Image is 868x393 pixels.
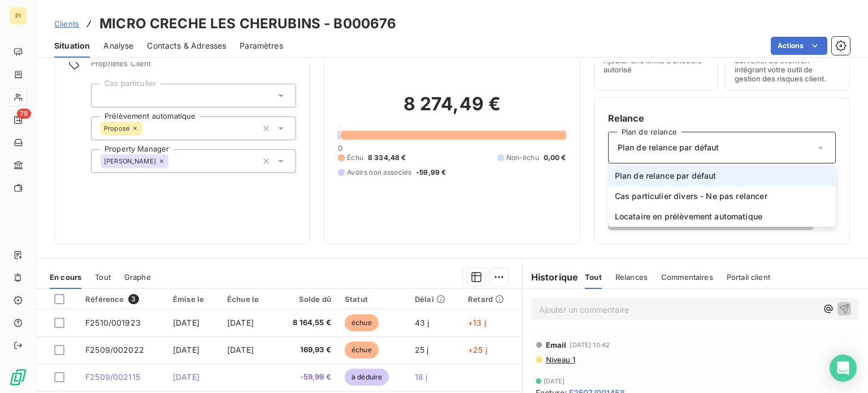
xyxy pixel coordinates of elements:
[227,345,254,355] span: [DATE]
[345,314,379,331] span: échue
[101,90,110,101] input: Ajouter une valeur
[282,344,331,356] span: 169,93 €
[54,40,90,51] span: Situation
[468,318,486,327] span: +13 j
[345,342,379,359] span: échue
[771,37,827,55] button: Actions
[345,295,401,304] div: Statut
[142,123,151,133] input: Ajouter une valeur
[545,355,575,364] span: Niveau 1
[282,317,331,329] span: 8 164,55 €
[282,295,331,304] div: Solde dû
[124,273,151,282] span: Graphe
[468,295,515,304] div: Retard
[830,355,857,382] div: Open Intercom Messenger
[608,111,836,125] h6: Relance
[544,378,565,385] span: [DATE]
[173,318,199,327] span: [DATE]
[54,19,79,28] span: Clients
[104,125,129,132] span: Proposé
[615,170,717,182] span: Plan de relance par défaut
[415,345,429,355] span: 25 j
[570,342,610,348] span: [DATE] 10:42
[415,318,429,327] span: 43 j
[282,372,331,383] span: -59,99 €
[618,142,719,153] span: Plan de relance par défaut
[128,294,138,304] span: 3
[546,340,567,349] span: Email
[91,59,296,75] span: Propriétés Client
[95,273,111,282] span: Tout
[415,295,454,304] div: Délai
[506,153,539,163] span: Non-échu
[85,318,141,327] span: F2510/001923
[240,40,283,51] span: Paramètres
[347,167,411,178] span: Avoirs non associés
[522,270,579,284] h6: Historique
[615,191,767,202] span: Cas particulier divers - Ne pas relancer
[368,153,406,163] span: 8 334,48 €
[104,158,156,165] span: [PERSON_NAME]
[468,345,487,355] span: +25 j
[9,368,27,386] img: Logo LeanPay
[99,14,396,34] h3: MICRO CRECHE LES CHERUBINS - B000676
[661,273,713,282] span: Commentaires
[50,273,81,282] span: En cours
[147,40,226,51] span: Contacts & Adresses
[338,144,342,153] span: 0
[416,167,446,178] span: -59,99 €
[735,56,840,83] span: Surveiller ce client en intégrant votre outil de gestion des risques client.
[85,345,144,355] span: F2509/002022
[173,345,199,355] span: [DATE]
[615,273,648,282] span: Relances
[17,109,31,119] span: 78
[227,318,254,327] span: [DATE]
[9,7,27,25] div: PI
[347,153,363,163] span: Échu
[103,40,133,51] span: Analyse
[54,18,79,29] a: Clients
[544,153,566,163] span: 0,00 €
[604,56,709,74] span: Ajouter une limite d’encours autorisé
[168,156,177,166] input: Ajouter une valeur
[727,273,770,282] span: Portail client
[85,294,159,304] div: Référence
[85,372,140,382] span: F2509/002115
[173,372,199,382] span: [DATE]
[345,369,389,386] span: à déduire
[585,273,602,282] span: Tout
[338,93,566,127] h2: 8 274,49 €
[415,372,428,382] span: 18 j
[615,211,762,222] span: Locataire en prélèvement automatique
[173,295,214,304] div: Émise le
[227,295,268,304] div: Échue le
